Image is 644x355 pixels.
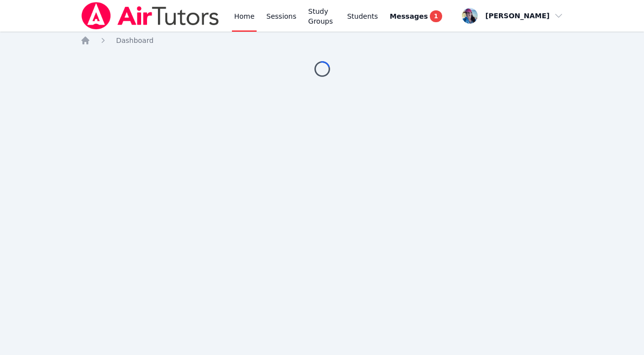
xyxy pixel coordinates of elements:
[390,11,428,21] span: Messages
[116,35,153,45] a: Dashboard
[116,36,153,44] span: Dashboard
[430,10,442,22] span: 1
[80,2,220,30] img: Air Tutors
[80,35,564,45] nav: Breadcrumb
